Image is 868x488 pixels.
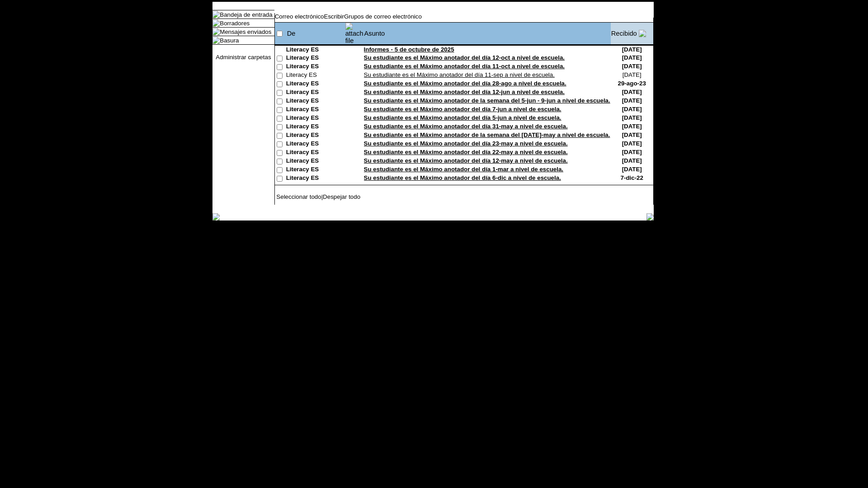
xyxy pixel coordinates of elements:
[212,28,220,35] img: folder_icon.gif
[344,13,422,20] a: Grupos de correo electrónico
[286,97,345,106] td: Literacy ES
[212,213,220,221] img: table_footer_left.gif
[364,140,568,147] a: Su estudiante es el Máximo anotador del día 23-may a nivel de escuela.
[364,131,610,138] a: Su estudiante es el Máximo anotador de la semana del [DATE]-may a nivel de escuela.
[276,193,321,200] a: Seleccionar todo
[622,140,642,147] nobr: [DATE]
[622,131,642,138] nobr: [DATE]
[364,46,454,53] a: Informes - 5 de octubre de 2025
[212,19,220,27] img: folder_icon.gif
[286,63,345,71] td: Literacy ES
[621,174,643,181] nobr: 7-dic-22
[364,157,568,164] a: Su estudiante es el Máximo anotador del día 12-may a nivel de escuela.
[364,114,561,121] a: Su estudiante es el Máximo anotador del día 5-jun a nivel de escuela.
[286,123,345,131] td: Literacy ES
[286,140,345,149] td: Literacy ES
[286,106,345,114] td: Literacy ES
[622,106,642,113] nobr: [DATE]
[622,97,642,104] nobr: [DATE]
[216,54,271,61] a: Administrar carpetas
[623,71,642,78] nobr: [DATE]
[364,106,561,113] a: Su estudiante es el Máximo anotador del día 7-jun a nivel de escuela.
[286,149,345,157] td: Literacy ES
[646,213,654,221] img: table_footer_right.gif
[618,80,646,87] nobr: 29-ago-23
[286,71,345,80] td: Literacy ES
[364,89,565,95] a: Su estudiante es el Máximo anotador del día 12-jun a nivel de escuela.
[622,114,642,121] nobr: [DATE]
[286,166,345,174] td: Literacy ES
[622,157,642,164] nobr: [DATE]
[622,63,642,70] nobr: [DATE]
[364,30,385,37] a: Asunto
[622,149,642,155] nobr: [DATE]
[274,205,654,205] img: black_spacer.gif
[323,193,360,200] a: Despejar todo
[611,30,637,37] a: Recibido
[286,46,345,54] td: Literacy ES
[364,63,565,70] a: Su estudiante es el Máximo anotador del día 11-oct a nivel de escuela.
[364,71,555,78] a: Su estudiante es el Máximo anotador del día 11-sep a nivel de escuela.
[286,54,345,63] td: Literacy ES
[364,149,568,155] a: Su estudiante es el Máximo anotador del día 22-may a nivel de escuela.
[275,13,324,20] a: Correo electrónico
[287,30,296,37] a: De
[220,37,239,44] a: Basura
[622,166,642,173] nobr: [DATE]
[324,13,344,20] a: Escribir
[364,174,561,181] a: Su estudiante es el Máximo anotador del día 6-dic a nivel de escuela.
[220,11,272,18] a: Bandeja de entrada
[639,30,646,37] img: arrow_down.gif
[286,157,345,166] td: Literacy ES
[345,23,363,44] img: attach file
[622,123,642,130] nobr: [DATE]
[212,37,220,44] img: folder_icon.gif
[622,46,642,53] nobr: [DATE]
[286,131,345,140] td: Literacy ES
[286,80,345,89] td: Literacy ES
[220,20,250,27] a: Borradores
[622,89,642,95] nobr: [DATE]
[364,54,565,61] a: Su estudiante es el Máximo anotador del día 12-oct a nivel de escuela.
[364,97,610,104] a: Su estudiante es el Máximo anotador de la semana del 5-jun - 9-jun a nivel de escuela.
[286,114,345,123] td: Literacy ES
[364,123,568,130] a: Su estudiante es el Máximo anotador del día 31-may a nivel de escuela.
[286,174,345,183] td: Literacy ES
[275,193,388,200] td: |
[364,80,566,87] a: Su estudiante es el Máximo anotador del día 28-ago a nivel de escuela.
[220,28,271,35] a: Mensajes enviados
[286,89,345,97] td: Literacy ES
[622,54,642,61] nobr: [DATE]
[364,166,563,173] a: Su estudiante es el Máximo anotador del día 1-mar a nivel de escuela.
[212,11,220,18] img: folder_icon_pick.gif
